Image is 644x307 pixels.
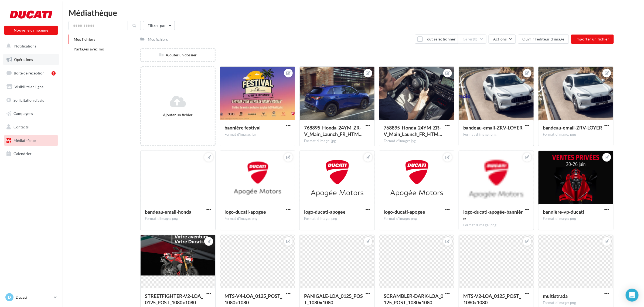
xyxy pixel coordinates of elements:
[463,209,523,221] span: logo-ducati-apogée-bannière
[575,37,609,41] span: Importer un fichier
[52,71,56,76] div: 2
[224,216,291,221] div: Format d'image: png
[143,112,213,118] div: Ajouter un fichier
[3,40,57,52] button: Notifications
[543,125,602,131] span: bandeau-email-ZRV-LOYER
[463,223,529,228] div: Format d'image: png
[13,151,32,156] span: Calendrier
[69,9,638,17] div: Médiathèque
[543,293,568,299] span: multistrada
[543,301,609,305] div: Format d'image: png
[304,293,363,305] span: PANIGALE-LOA_0125_POST_1080x1080
[571,35,614,44] button: Importer un fichier
[145,216,211,221] div: Format d'image: png
[14,57,33,62] span: Opérations
[384,209,425,215] span: logo-ducati-apogee
[384,125,442,137] span: 768895_Honda_24YM_ZR-V_Main_Launch_FR_HTML_Carousel_USP1_Performance&Engaging_Drive_1080x1080_F2_...
[626,289,639,302] div: Open Intercom Messenger
[145,209,192,215] span: bandeau-email-honda
[3,81,59,93] a: Visibilité en ligne
[143,21,175,30] button: Filtrer par
[463,125,523,131] span: bandeau-email-ZRV-LOYER
[543,209,584,215] span: bannière-vp-ducati
[224,293,282,305] span: MTS-V4-LOA_0125_POST_1080x1080
[13,98,44,102] span: Sollicitation d'avis
[304,139,370,144] div: Format d'image: jpg
[463,293,521,305] span: MTS-V2-LOA_0125_POST_1080x1080
[15,84,43,89] span: Visibilité en ligne
[224,125,261,131] span: bannière festival
[16,295,52,300] p: Ducati
[384,216,450,221] div: Format d'image: png
[458,35,486,44] button: Gérer(0)
[3,148,59,159] a: Calendrier
[148,37,168,42] div: Mes fichiers
[3,135,59,146] a: Médiathèque
[74,37,95,42] span: Mes fichiers
[493,37,507,41] span: Actions
[3,67,59,79] a: Boîte de réception2
[463,132,529,137] div: Format d'image: png
[473,37,478,41] span: (0)
[543,132,609,137] div: Format d'image: png
[14,71,45,75] span: Boîte de réception
[141,52,215,58] div: Ajouter un dossier
[415,35,458,44] button: Tout sélectionner
[8,295,11,300] span: D
[543,216,609,221] div: Format d'image: png
[3,108,59,119] a: Campagnes
[13,138,36,143] span: Médiathèque
[145,293,203,305] span: STREETFIGHTER-V2-LOA_0125_POST_1080x1080
[13,125,29,129] span: Contacts
[384,139,450,144] div: Format d'image: jpg
[3,121,59,133] a: Contacts
[224,132,291,137] div: Format d'image: jpg
[304,125,363,137] span: 768895_Honda_24YM_ZR-V_Main_Launch_FR_HTML_Carousel_USP1_Performance&Engaging_Drive_1080x1080_F3_...
[384,293,443,305] span: SCRAMBLER-DARK-LOA_0125_POST_1080x1080
[518,35,569,44] button: Ouvrir l'éditeur d'image
[304,209,346,215] span: logo-ducati-apogee
[4,292,58,302] a: D Ducati
[489,35,516,44] button: Actions
[3,54,59,65] a: Opérations
[13,111,33,116] span: Campagnes
[14,44,36,48] span: Notifications
[3,95,59,106] a: Sollicitation d'avis
[224,209,266,215] span: logo-ducati-apogee
[74,47,105,51] span: Partagés avec moi
[304,216,370,221] div: Format d'image: png
[4,26,58,35] button: Nouvelle campagne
